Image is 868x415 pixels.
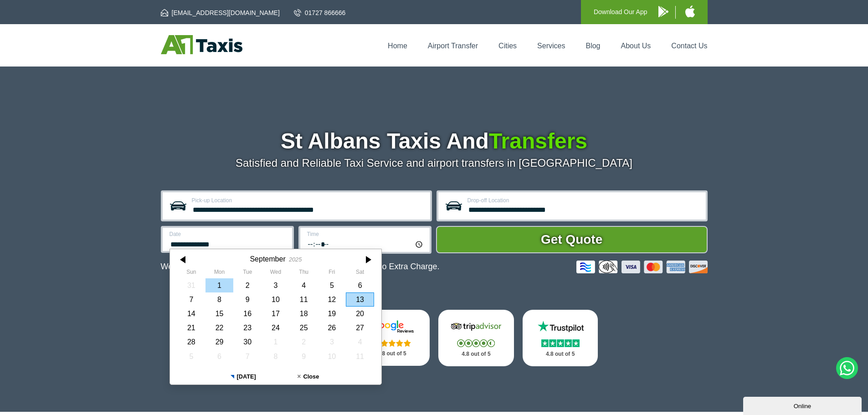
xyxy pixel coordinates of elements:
[177,269,205,278] th: Sunday
[289,307,318,321] div: 18 September 2025
[161,8,280,17] a: [EMAIL_ADDRESS][DOMAIN_NAME]
[211,369,276,384] button: [DATE]
[448,348,504,360] p: 4.8 out of 5
[262,292,290,307] div: 10 September 2025
[233,292,262,307] div: 09 September 2025
[621,42,651,50] a: About Us
[205,307,233,321] div: 15 September 2025
[205,349,233,364] div: 06 October 2025
[489,129,587,153] span: Transfers
[335,262,439,271] span: The Car at No Extra Charge.
[671,42,707,50] a: Contact Us
[354,310,430,366] a: Google Stars 4.8 out of 5
[307,231,424,237] label: Time
[388,42,407,50] a: Home
[533,348,588,360] p: 4.8 out of 5
[205,278,233,292] div: 01 September 2025
[192,198,425,203] label: Pick-up Location
[161,157,708,169] p: Satisfied and Reliable Taxi Service and airport transfers in [GEOGRAPHIC_DATA]
[346,335,374,349] div: 04 October 2025
[346,349,374,364] div: 11 October 2025
[586,42,600,50] a: Blog
[346,269,374,278] th: Saturday
[346,292,374,307] div: 13 September 2025
[498,42,517,50] a: Cities
[373,339,411,347] img: Stars
[318,292,346,307] div: 12 September 2025
[250,255,285,263] div: September
[289,335,318,349] div: 02 October 2025
[318,335,346,349] div: 03 October 2025
[169,231,287,237] label: Date
[318,307,346,321] div: 19 September 2025
[537,42,565,50] a: Services
[346,307,374,321] div: 20 September 2025
[289,278,318,292] div: 04 September 2025
[541,339,580,347] img: Stars
[161,262,440,272] p: We Now Accept Card & Contactless Payment In
[685,5,695,17] img: A1 Taxis iPhone App
[743,395,863,415] iframe: chat widget
[294,8,346,17] a: 01727 866666
[288,256,301,263] div: 2025
[177,321,205,335] div: 21 September 2025
[533,320,588,333] img: Trustpilot
[658,6,668,17] img: A1 Taxis Android App
[233,269,262,278] th: Tuesday
[457,339,495,347] img: Stars
[177,292,205,307] div: 07 September 2025
[467,198,700,203] label: Drop-off Location
[346,278,374,292] div: 06 September 2025
[205,292,233,307] div: 08 September 2025
[233,349,262,364] div: 07 October 2025
[365,320,419,333] img: Google
[289,349,318,364] div: 09 October 2025
[262,278,290,292] div: 03 September 2025
[177,335,205,349] div: 28 September 2025
[289,269,318,278] th: Thursday
[262,321,290,335] div: 24 September 2025
[576,261,708,273] img: Credit And Debit Cards
[233,307,262,321] div: 16 September 2025
[346,321,374,335] div: 27 September 2025
[205,269,233,278] th: Monday
[177,307,205,321] div: 14 September 2025
[318,321,346,335] div: 26 September 2025
[205,335,233,349] div: 29 September 2025
[233,278,262,292] div: 02 September 2025
[318,269,346,278] th: Friday
[262,335,290,349] div: 01 October 2025
[364,348,420,359] p: 4.8 out of 5
[594,6,647,18] p: Download Our App
[161,130,708,152] h1: St Albans Taxis And
[233,335,262,349] div: 30 September 2025
[449,320,503,333] img: Tripadvisor
[289,321,318,335] div: 25 September 2025
[177,349,205,364] div: 05 October 2025
[428,42,478,50] a: Airport Transfer
[289,292,318,307] div: 11 September 2025
[276,369,341,384] button: Close
[318,278,346,292] div: 05 September 2025
[262,269,290,278] th: Wednesday
[318,349,346,364] div: 10 October 2025
[233,321,262,335] div: 23 September 2025
[205,321,233,335] div: 22 September 2025
[523,310,598,366] a: Trustpilot Stars 4.8 out of 5
[436,226,708,253] button: Get Quote
[177,278,205,292] div: 31 August 2025
[262,307,290,321] div: 17 September 2025
[438,310,514,366] a: Tripadvisor Stars 4.8 out of 5
[161,35,242,54] img: A1 Taxis St Albans LTD
[262,349,290,364] div: 08 October 2025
